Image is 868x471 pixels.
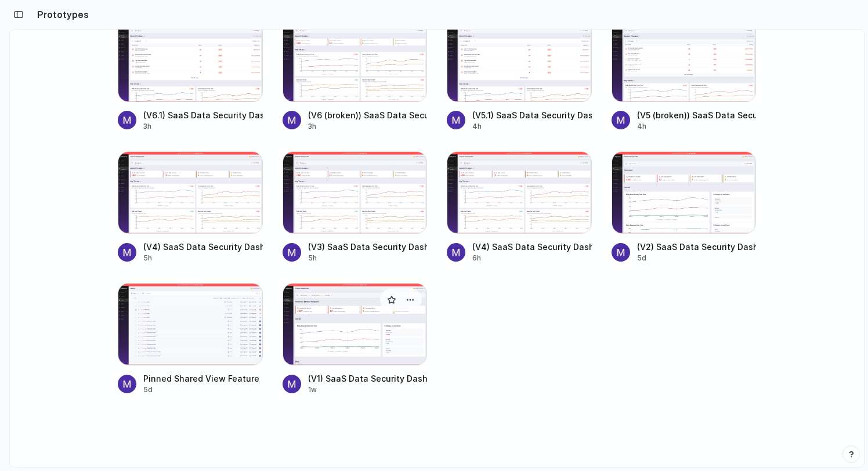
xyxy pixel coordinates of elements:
div: (V2) SaaS Data Security Dashboard [637,241,757,253]
div: (V6.1) SaaS Data Security Dashboard [143,109,263,121]
a: (V1) SaaS Data Security Dashboard(V1) SaaS Data Security Dashboard1w [283,283,428,395]
div: (V1) SaaS Data Security Dashboard [308,372,428,385]
div: (V5.1) SaaS Data Security Dashboard [472,109,592,121]
div: (V4) SaaS Data Security Dashboard [143,241,263,253]
div: 4h [472,121,592,132]
div: 1w [308,385,428,395]
div: (V4) SaaS Data Security Dashboard [472,241,592,253]
div: 3h [143,121,263,132]
div: 3h [308,121,428,132]
a: (V5.1) SaaS Data Security Dashboard(V5.1) SaaS Data Security Dashboard4h [447,19,592,131]
div: 6h [472,253,592,263]
div: (V3) SaaS Data Security Dashboard [308,241,428,253]
h2: Prototypes [32,8,89,21]
div: 5h [143,253,263,263]
a: (V6.1) SaaS Data Security Dashboard(V6.1) SaaS Data Security Dashboard3h [118,19,263,131]
div: 4h [637,121,757,132]
div: 5h [308,253,428,263]
div: (V6 (broken)) SaaS Data Security Dashboard [308,109,428,121]
a: (V5 (broken)) SaaS Data Security Dashboard(V5 (broken)) SaaS Data Security Dashboard4h [612,19,757,131]
div: 5d [637,253,757,263]
div: (V5 (broken)) SaaS Data Security Dashboard [637,109,757,121]
a: (V4) SaaS Data Security Dashboard(V4) SaaS Data Security Dashboard6h [447,151,592,263]
div: 5d [143,385,259,395]
a: (V4) SaaS Data Security Dashboard(V4) SaaS Data Security Dashboard5h [118,151,263,263]
a: Pinned Shared View FeaturePinned Shared View Feature5d [118,283,263,395]
div: Pinned Shared View Feature [143,372,259,385]
a: (V3) SaaS Data Security Dashboard(V3) SaaS Data Security Dashboard5h [283,151,428,263]
a: (V2) SaaS Data Security Dashboard(V2) SaaS Data Security Dashboard5d [612,151,757,263]
a: (V6 (broken)) SaaS Data Security Dashboard(V6 (broken)) SaaS Data Security Dashboard3h [283,19,428,131]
